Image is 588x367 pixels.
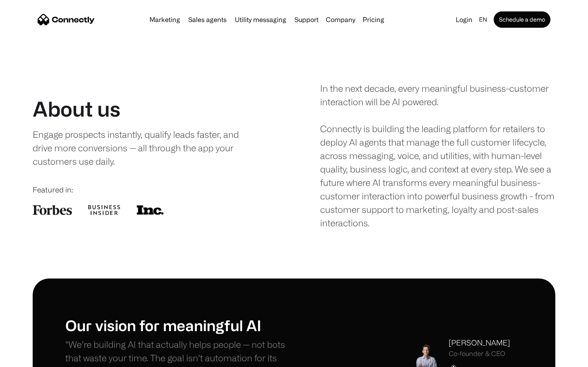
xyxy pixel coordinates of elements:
a: Sales agents [185,16,230,23]
a: Utility messaging [232,16,290,23]
a: Pricing [359,16,388,23]
aside: Language selected: English [8,352,49,364]
a: Login [452,14,476,25]
a: Support [291,16,322,23]
div: Company [326,14,355,25]
div: [PERSON_NAME] [449,337,510,348]
div: Engage prospects instantly, qualify leads faster, and drive more conversions — all through the ap... [33,128,256,168]
div: In the next decade, every meaningful business-customer interaction will be AI powered. Connectly ... [320,82,555,230]
div: Co-founder & CEO [449,350,510,358]
a: Marketing [146,16,183,23]
h1: About us [33,97,120,121]
div: en [479,14,487,25]
a: Schedule a demo [494,11,550,28]
h1: Our vision for meaningful AI [65,316,294,334]
div: Featured in: [33,184,268,195]
ul: Language list [16,353,49,364]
